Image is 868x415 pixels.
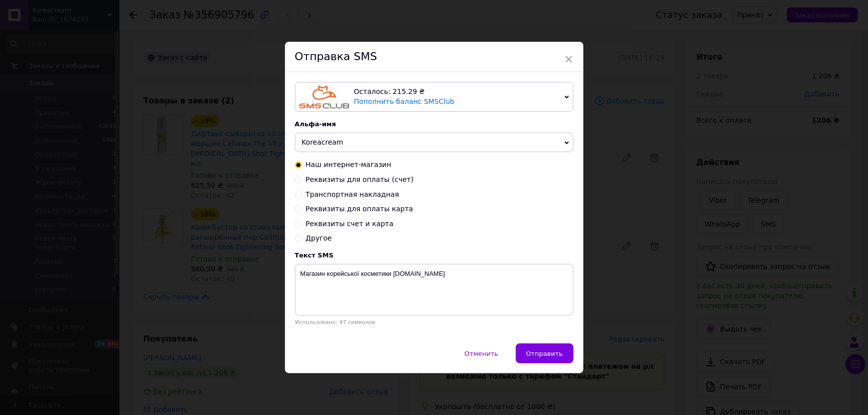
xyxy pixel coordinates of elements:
textarea: Магазин корейської косметики [DOMAIN_NAME] [295,264,574,316]
a: Пополнить баланс SMSClub [354,97,455,105]
span: Реквизиты для оплаты карта [306,205,413,213]
span: Отправить [526,350,563,357]
span: Наш интернет-магазин [306,161,391,168]
span: Другое [306,234,332,242]
div: Использовано: 47 символов [295,319,574,326]
span: Koreacream [302,138,344,146]
div: Текст SMS [295,251,574,259]
span: Транспортная накладная [306,190,399,198]
span: Отменить [465,350,498,357]
div: Осталось: 215.29 ₴ [354,87,561,97]
button: Отменить [454,343,509,363]
span: Альфа-имя [295,120,336,128]
button: Отправить [516,343,574,363]
span: × [565,51,574,68]
div: Отправка SMS [285,42,583,72]
span: Реквизиты счет и карта [306,220,393,228]
span: Реквизиты для оплаты (счет) [306,175,414,183]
